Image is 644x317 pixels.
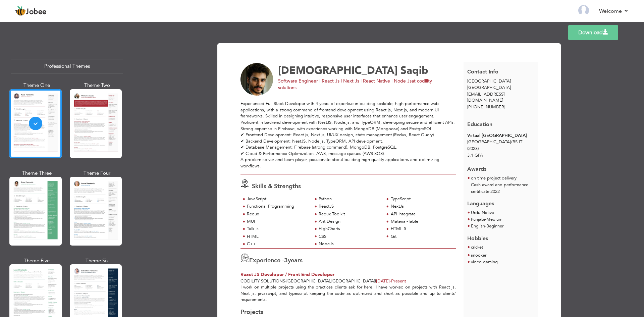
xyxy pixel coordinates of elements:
[489,189,490,195] span: |
[485,223,486,229] span: -
[15,6,47,16] a: Jobee
[467,104,505,110] span: [PHONE_NUMBER]
[390,278,391,284] span: -
[284,256,288,265] span: 3
[391,196,452,202] div: TypeScript
[511,139,513,145] span: /
[247,233,308,240] div: HTML
[286,278,330,284] span: [GEOGRAPHIC_DATA]
[467,91,504,104] span: [EMAIL_ADDRESS][DOMAIN_NAME]
[471,175,517,181] span: on time project delivery
[471,216,485,222] span: Punjabi
[240,271,334,278] span: React JS Developer / Front End Developer
[467,139,522,145] span: [GEOGRAPHIC_DATA] BS IT
[375,278,376,284] span: |
[319,226,380,232] div: HighCharts
[467,68,498,75] span: Contact Info
[285,278,286,284] span: -
[471,210,480,216] span: Urdu
[237,284,460,303] div: I work on multiple projects using the practices clients ask for here. I have worked on projects w...
[319,218,380,225] div: Ant Design
[26,8,47,16] span: Jobee
[568,25,618,40] a: Download
[391,233,452,240] div: Git
[240,308,263,316] span: Projects
[400,63,428,77] span: Saqib
[71,257,123,264] div: Theme Six
[11,257,63,264] div: Theme Five
[278,78,432,91] span: at codility solutions
[247,226,308,232] div: Talk js
[319,196,380,202] div: Python
[467,160,486,173] span: Awards
[599,7,629,15] a: Welcome
[376,278,406,284] span: Present
[240,63,273,96] img: No image
[480,210,482,216] span: -
[240,101,456,169] div: Experienced Full Stack Developer with 4 years of expertise in building scalable, high-performance...
[471,216,503,223] li: Medium
[247,218,308,225] div: MUI
[278,63,397,77] span: [DEMOGRAPHIC_DATA]
[471,259,498,265] span: video gaming
[471,223,503,230] li: Beginner
[471,210,494,216] li: Native
[247,203,308,210] div: Functional Programming
[471,182,528,195] span: Cash award and performance certificate
[240,278,285,284] span: Codility Solutions
[376,278,391,284] span: [DATE]
[11,82,63,89] div: Theme One
[467,85,511,91] span: [GEOGRAPHIC_DATA]
[471,252,486,258] span: snooker
[284,256,303,265] label: years
[485,216,486,222] span: -
[467,78,511,84] span: [GEOGRAPHIC_DATA]
[249,256,284,265] span: Experience -
[71,170,123,177] div: Theme Four
[471,244,483,250] span: cricket
[331,278,375,284] span: [GEOGRAPHIC_DATA]
[467,133,534,139] div: Virtual [GEOGRAPHIC_DATA]
[319,203,380,210] div: ReactJS
[467,152,483,158] span: 3.1 GPA
[247,211,308,217] div: Redux
[319,211,380,217] div: Redux Toolkit
[391,211,452,217] div: API Integrate
[319,233,380,240] div: CSS
[471,223,485,229] span: English
[391,226,452,232] div: HTML 5
[252,182,301,191] span: Skills & Strengths
[467,195,494,208] span: Languages
[391,203,452,210] div: NextJs
[15,6,26,16] img: jobee.io
[11,59,123,73] div: Professional Themes
[71,82,123,89] div: Theme Two
[391,218,452,225] div: Material-Table
[247,241,308,247] div: C++
[578,5,589,16] img: Profile Img
[490,189,500,195] span: 2022
[467,121,492,128] span: Education
[467,235,488,242] span: Hobbies
[467,146,479,152] span: (2023)
[11,170,63,177] div: Theme Three
[319,241,380,247] div: NodeJs
[330,278,331,284] span: ,
[278,78,412,84] span: Software Engineer | React Js | Next Js | React Native | Node Js
[247,196,308,202] div: JavaScript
